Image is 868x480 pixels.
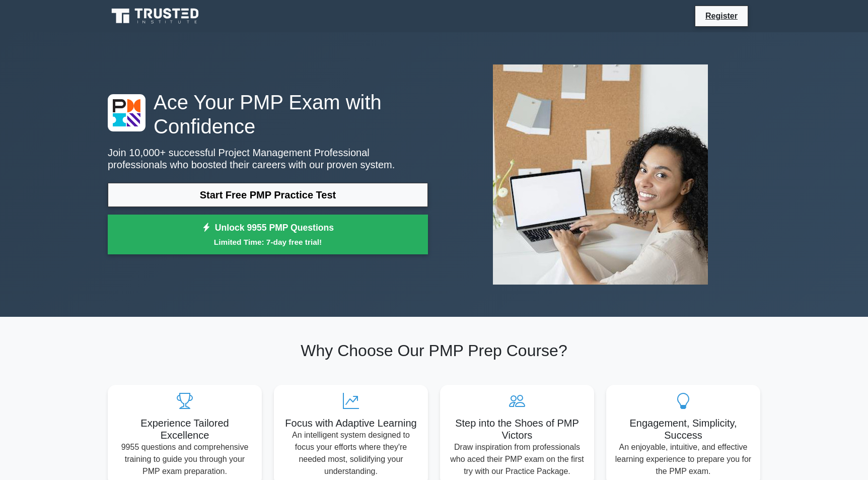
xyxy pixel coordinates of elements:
h1: Ace Your PMP Exam with Confidence [108,90,428,139]
a: Start Free PMP Practice Test [108,183,428,207]
h5: Focus with Adaptive Learning [282,417,420,429]
h2: Why Choose Our PMP Prep Course? [108,341,760,360]
a: Register [699,10,744,22]
a: Unlock 9955 PMP QuestionsLimited Time: 7-day free trial! [108,215,428,255]
p: Join 10,000+ successful Project Management Professional professionals who boosted their careers w... [108,147,428,171]
p: An intelligent system designed to focus your efforts where they're needed most, solidifying your ... [282,429,420,477]
p: An enjoyable, intuitive, and effective learning experience to prepare you for the PMP exam. [614,441,752,477]
h5: Experience Tailored Excellence [116,417,254,441]
p: 9955 questions and comprehensive training to guide you through your PMP exam preparation. [116,441,254,477]
h5: Step into the Shoes of PMP Victors [448,417,586,441]
p: Draw inspiration from professionals who aced their PMP exam on the first try with our Practice Pa... [448,441,586,477]
small: Limited Time: 7-day free trial! [120,236,415,248]
h5: Engagement, Simplicity, Success [614,417,752,441]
